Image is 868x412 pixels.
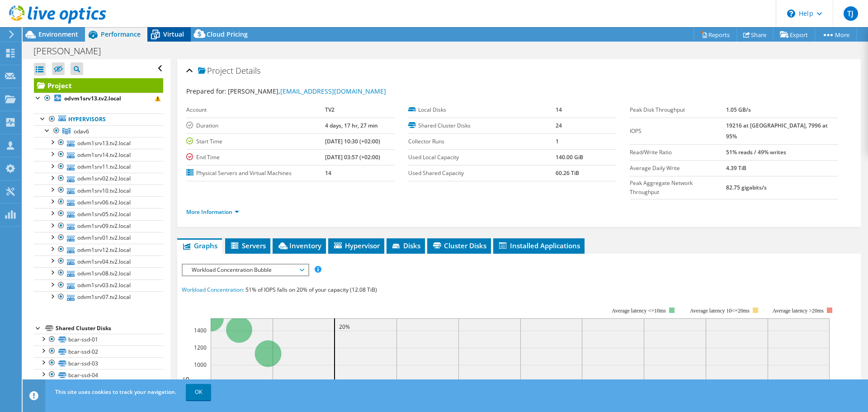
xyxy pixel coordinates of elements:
[432,241,486,250] span: Cluster Disks
[198,66,233,76] span: Project
[630,164,726,173] label: Average Daily Write
[186,121,325,130] label: Duration
[56,323,163,334] div: Shared Cluster Disks
[187,265,303,275] span: Workload Concentration Bubble
[693,28,737,42] a: Reports
[34,185,163,196] a: odvm1srv10.tv2.local
[207,30,248,38] span: Cloud Pricing
[325,153,380,161] b: [DATE] 03:57 (+02:00)
[325,137,380,145] b: [DATE] 10:30 (+02:00)
[630,127,726,136] label: IOPS
[726,184,767,191] b: 82.75 gigabits/s
[101,30,141,38] span: Performance
[556,106,562,114] b: 14
[339,323,350,331] text: 20%
[236,65,260,76] span: Details
[726,148,786,156] b: 51% reads / 49% writes
[55,388,176,396] span: This site uses cookies to track your navigation.
[612,308,666,314] tspan: Average latency <=10ms
[773,28,815,42] a: Export
[325,122,378,129] b: 4 days, 17 hr, 27 min
[34,346,163,357] a: bcar-ssd-02
[34,125,163,137] a: odav6
[844,6,858,21] span: TJ
[34,208,163,220] a: odvm1srv05.tv2.local
[29,46,115,56] h1: [PERSON_NAME]
[34,137,163,149] a: odvm1srv13.tv2.local
[34,357,163,369] a: bcar-ssd-03
[163,30,184,38] span: Virtual
[186,105,325,114] label: Account
[34,369,163,381] a: bcar-ssd-04
[194,361,207,369] text: 1000
[408,137,556,146] label: Collector Runs
[34,244,163,256] a: odvm1srv12.tv2.local
[186,169,325,178] label: Physical Servers and Virtual Machines
[186,208,239,216] a: More Information
[34,114,163,125] a: Hypervisors
[498,241,580,250] span: Installed Applications
[182,241,217,250] span: Graphs
[556,122,562,129] b: 24
[186,137,325,146] label: Start Time
[726,122,828,140] b: 19216 at [GEOGRAPHIC_DATA], 7996 at 95%
[556,137,559,145] b: 1
[194,344,207,351] text: 1200
[391,241,420,250] span: Disks
[228,87,386,95] span: [PERSON_NAME],
[325,169,331,177] b: 14
[408,169,556,178] label: Used Shared Capacity
[726,106,751,114] b: 1.05 GB/s
[556,153,583,161] b: 140.00 GiB
[34,196,163,208] a: odvm1srv06.tv2.local
[186,87,226,95] label: Prepared for:
[34,173,163,185] a: odvm1srv02.tv2.local
[280,87,386,95] a: [EMAIL_ADDRESS][DOMAIN_NAME]
[726,164,746,172] b: 4.39 TiB
[408,153,556,162] label: Used Local Capacity
[325,106,335,114] b: TV2
[182,286,244,294] span: Workload Concentration:
[64,95,121,102] b: odvm1srv13.tv2.local
[34,93,163,104] a: odvm1srv13.tv2.local
[690,308,750,314] tspan: Average latency 10<=20ms
[186,384,211,400] a: OK
[333,241,380,250] span: Hypervisor
[186,153,325,162] label: End Time
[74,128,89,135] span: odav6
[34,256,163,267] a: odvm1srv04.tv2.local
[230,241,266,250] span: Servers
[194,327,207,334] text: 1400
[408,105,556,114] label: Local Disks
[736,28,774,42] a: Share
[630,148,726,157] label: Read/Write Ratio
[787,9,795,18] svg: \n
[773,308,824,314] text: Average latency >20ms
[34,267,163,279] a: odvm1srv08.tv2.local
[34,291,163,303] a: odvm1srv07.tv2.local
[245,286,377,294] span: 51% of IOPS falls on 20% of your capacity (12.08 TiB)
[277,241,321,250] span: Inventory
[38,30,78,38] span: Environment
[34,78,163,93] a: Project
[408,121,556,130] label: Shared Cluster Disks
[815,28,857,42] a: More
[34,232,163,244] a: odvm1srv01.tv2.local
[556,169,579,177] b: 60.26 TiB
[34,161,163,173] a: odvm1srv11.tv2.local
[630,179,726,197] label: Peak Aggregate Network Throughput
[34,334,163,346] a: bcar-ssd-01
[34,149,163,161] a: odvm1srv14.tv2.local
[630,105,726,114] label: Peak Disk Throughput
[34,220,163,232] a: odvm1srv09.tv2.local
[34,279,163,291] a: odvm1srv03.tv2.local
[197,378,207,386] text: 800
